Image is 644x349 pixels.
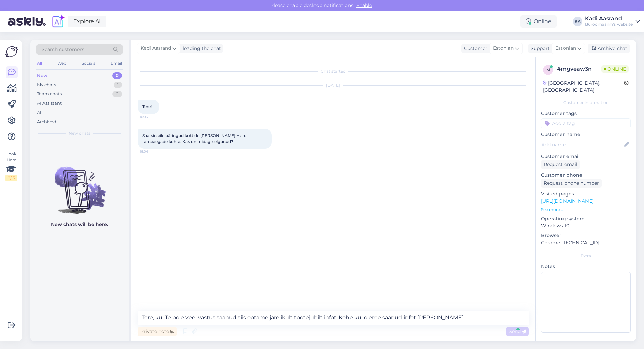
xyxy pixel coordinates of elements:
[541,190,631,198] p: Visited pages
[51,14,65,29] img: explore-ai
[140,149,165,154] span: 16:04
[56,59,68,68] div: Web
[112,91,122,97] div: 0
[109,59,123,68] div: Email
[112,72,122,79] div: 0
[541,198,594,204] a: [URL][DOMAIN_NAME]
[69,130,90,136] span: New chats
[541,253,631,259] div: Extra
[138,82,529,88] div: [DATE]
[520,15,557,28] div: Online
[557,65,601,73] div: # mgveaw3n
[461,45,487,52] div: Customer
[541,172,631,179] p: Customer phone
[30,155,129,215] img: No chats
[541,110,631,117] p: Customer tags
[5,151,17,181] div: Look Here
[541,222,631,229] p: Windows 10
[585,21,633,27] div: Büroomaailm's website
[541,153,631,160] p: Customer email
[37,119,56,125] div: Archived
[5,175,17,181] div: 2 / 3
[114,82,122,88] div: 1
[541,215,631,222] p: Operating system
[541,160,580,169] div: Request email
[36,59,43,68] div: All
[37,100,62,107] div: AI Assistant
[180,45,221,52] div: leading the chat
[42,46,84,53] span: Search customers
[541,232,631,239] p: Browser
[142,133,248,144] span: Saatsin eile päringud kottide [PERSON_NAME] Hero tarneaegade kohta. Kas on midagi selgunud?
[541,263,631,270] p: Notes
[528,45,550,52] div: Support
[37,91,62,97] div: Team chats
[80,59,97,68] div: Socials
[138,68,529,74] div: Chat started
[493,45,514,52] span: Estonian
[140,114,165,119] span: 16:03
[51,221,108,228] p: New chats will be here.
[5,45,18,58] img: Askly Logo
[585,16,640,27] a: Kadi AasrandBüroomaailm's website
[601,65,629,73] span: Online
[37,109,43,116] div: All
[68,16,106,27] a: Explore AI
[37,82,56,88] div: My chats
[541,118,631,128] input: Add a tag
[541,239,631,246] p: Chrome [TECHNICAL_ID]
[142,104,152,109] span: Tere!
[541,179,602,188] div: Request phone number
[585,16,633,21] div: Kadi Aasrand
[555,45,576,52] span: Estonian
[546,67,550,72] span: m
[588,44,630,53] div: Archive chat
[541,207,631,213] p: See more ...
[37,72,47,79] div: New
[541,131,631,138] p: Customer name
[541,100,631,106] div: Customer information
[541,141,623,148] input: Add name
[543,80,624,94] div: [GEOGRAPHIC_DATA], [GEOGRAPHIC_DATA]
[573,17,582,26] div: KA
[141,45,171,52] span: Kadi Aasrand
[354,2,374,8] span: Enable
